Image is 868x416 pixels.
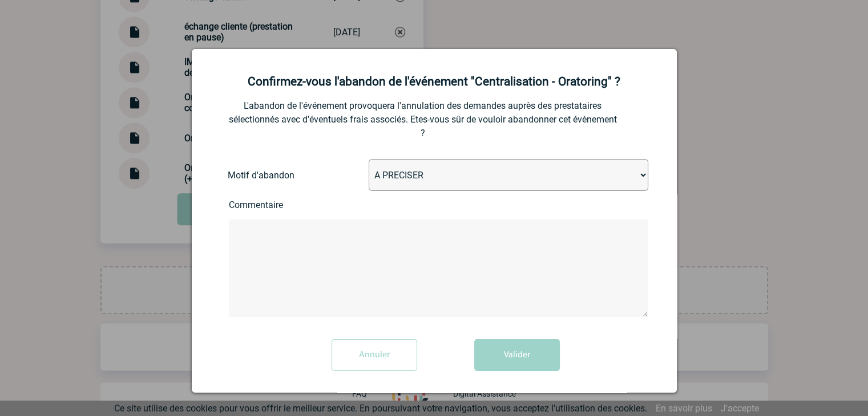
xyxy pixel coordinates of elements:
input: Annuler [332,339,417,371]
label: Commentaire [229,199,320,210]
p: L'abandon de l'événement provoquera l'annulation des demandes auprès des prestataires sélectionné... [229,99,617,140]
button: Valider [474,339,560,371]
h2: Confirmez-vous l'abandon de l'événement "Centralisation - Oratoring" ? [206,75,663,88]
label: Motif d'abandon [228,170,316,181]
